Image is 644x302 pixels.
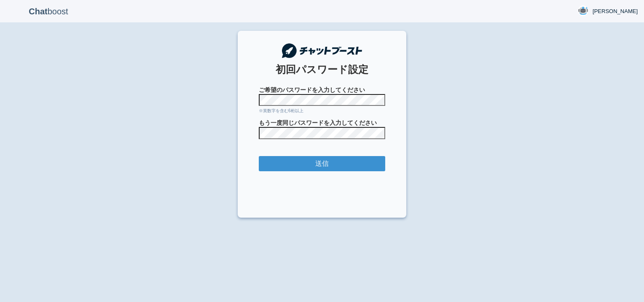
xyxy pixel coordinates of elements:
img: チャットブースト [282,43,362,58]
span: ご希望のパスワードを入力してください [259,86,385,94]
div: ※英数字を含む6桁以上 [259,108,385,114]
p: boost [6,1,91,22]
div: 初回パスワード設定 [259,62,385,77]
span: [PERSON_NAME] [593,7,638,16]
input: 送信 [259,156,385,172]
b: Chat [29,7,47,16]
span: もう一度同じパスワードを入力してください [259,119,385,127]
img: User Image [578,5,588,16]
